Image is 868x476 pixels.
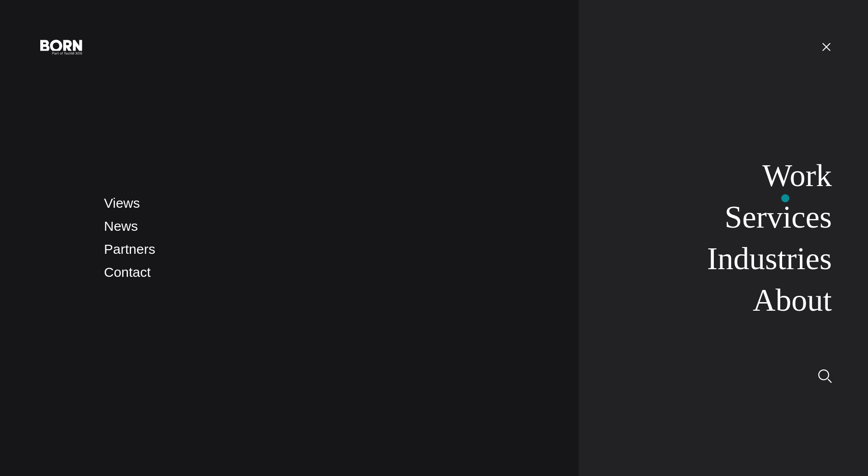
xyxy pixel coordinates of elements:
[104,219,138,233] a: News
[104,196,140,210] a: Views
[816,37,837,56] button: Open
[104,242,155,257] a: Partners
[762,158,832,193] a: Work
[753,283,832,317] a: About
[104,265,151,280] a: Contact
[818,369,832,383] img: Search
[725,200,832,234] a: Services
[707,241,832,276] a: Industries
